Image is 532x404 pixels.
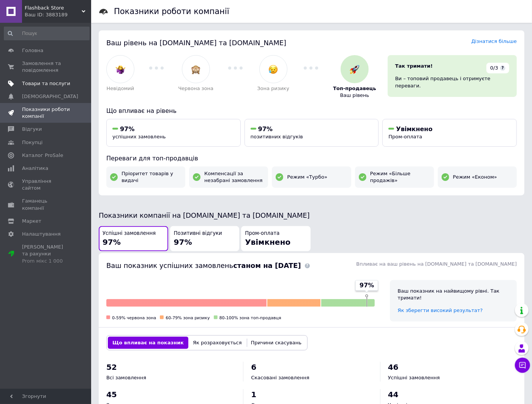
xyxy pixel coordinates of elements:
[246,337,306,349] button: Причини скасувань
[453,174,497,181] span: Режим «Економ»
[258,125,273,133] span: 97%
[356,261,517,267] span: Впливає на ваш рівень на [DOMAIN_NAME] та [DOMAIN_NAME]
[106,155,198,162] span: Переваги для топ-продавців
[22,231,61,238] span: Налаштування
[333,85,376,92] span: Топ-продавець
[233,261,301,269] b: станом на [DATE]
[170,226,240,252] button: Позитивні відгуки97%
[398,307,483,313] a: Як зберегти високий результат?
[500,65,505,71] span: ?
[241,226,311,252] button: Пром-оплатаУвімкнено
[268,65,278,74] img: :disappointed_relieved:
[114,7,229,16] h1: Показники роботи компанії
[22,244,70,265] span: [PERSON_NAME] та рахунки
[245,119,379,147] button: 97%позитивних відгуків
[106,39,286,47] span: Ваш рівень на [DOMAIN_NAME] та [DOMAIN_NAME]
[251,134,303,139] span: позитивних відгуків
[251,375,309,380] span: Скасовані замовлення
[25,5,82,11] span: Flashback Store
[257,85,289,92] span: Зона ризику
[245,238,290,247] span: Увімкнено
[22,106,70,120] span: Показники роботи компанії
[22,218,41,225] span: Маркет
[166,315,210,320] span: 60-79% зона ризику
[340,92,369,99] span: Ваш рівень
[382,119,517,147] button: УвімкненоПром-оплата
[486,63,509,73] div: 0/3
[106,363,117,372] span: 52
[251,363,256,372] span: 6
[22,258,70,265] div: Prom мікс 1 000
[116,65,125,74] img: :woman-shrugging:
[25,11,91,18] div: Ваш ID: 3883189
[106,261,301,269] span: Ваш показник успішних замовлень
[22,47,43,54] span: Головна
[219,315,281,320] span: 80-100% зона топ-продавця
[396,125,433,133] span: Увімкнено
[22,139,43,146] span: Покупці
[22,198,70,211] span: Гаманець компанії
[22,80,70,87] span: Товари та послуги
[112,315,156,320] span: 0-59% червона зона
[4,27,90,40] input: Пошук
[395,75,509,89] div: Ви – топовий продавець і отримуєте переваги.
[388,363,399,372] span: 46
[370,170,430,184] span: Режим «Більше продажів»
[22,152,63,159] span: Каталог ProSale
[471,38,517,44] a: Дізнатися більше
[103,238,121,247] span: 97%
[388,375,440,380] span: Успішні замовлення
[22,178,70,192] span: Управління сайтом
[398,288,509,301] div: Ваш показник на найвищому рівні. Так тримати!
[107,85,134,92] span: Невідомий
[350,65,359,74] img: :rocket:
[103,230,156,237] span: Успішні замовлення
[515,358,530,373] button: Чат з покупцем
[388,134,422,139] span: Пром-оплата
[108,337,188,349] button: Що впливає на показник
[22,93,78,100] span: [DEMOGRAPHIC_DATA]
[99,211,310,219] span: Показники компанії на [DOMAIN_NAME] та [DOMAIN_NAME]
[22,126,42,133] span: Відгуки
[204,170,264,184] span: Компенсації за незабрані замовлення
[251,390,256,399] span: 1
[174,238,192,247] span: 97%
[245,230,279,237] span: Пром-оплата
[287,174,327,181] span: Режим «Турбо»
[22,165,48,172] span: Аналітика
[106,375,146,380] span: Всі замовлення
[120,125,134,133] span: 97%
[106,119,241,147] button: 97%успішних замовлень
[360,281,374,290] span: 97%
[106,107,177,114] span: Що впливає на рівень
[388,390,399,399] span: 44
[99,226,168,252] button: Успішні замовлення97%
[112,134,166,139] span: успішних замовлень
[106,390,117,399] span: 45
[188,337,246,349] button: Як розраховується
[22,60,70,74] span: Замовлення та повідомлення
[122,170,182,184] span: Пріоритет товарів у видачі
[178,85,213,92] span: Червона зона
[191,65,200,74] img: :see_no_evil:
[395,63,433,69] span: Так тримати!
[174,230,222,237] span: Позитивні відгуки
